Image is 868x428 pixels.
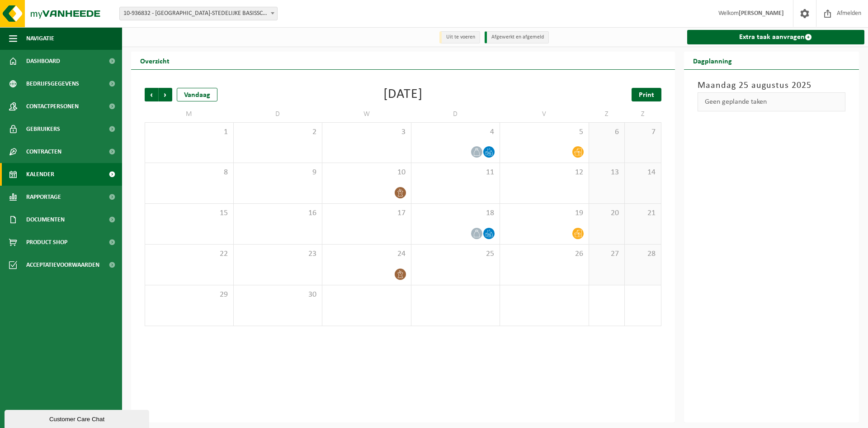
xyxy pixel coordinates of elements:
iframe: chat widget [5,408,151,428]
td: Z [589,106,625,122]
span: Contracten [26,140,61,163]
span: Gebruikers [26,118,60,140]
span: 1 [150,127,229,137]
span: 5 [505,127,584,137]
span: 4 [416,127,495,137]
a: Extra taak aanvragen [687,30,865,44]
a: Print [632,88,661,101]
span: 11 [416,168,495,178]
strong: [PERSON_NAME] [739,10,784,17]
h3: Maandag 25 augustus 2025 [698,79,846,92]
span: 24 [327,249,406,259]
span: 2 [238,127,318,137]
h2: Dagplanning [684,52,741,69]
h2: Overzicht [131,52,179,69]
span: 10 [327,168,406,178]
span: 18 [416,208,495,218]
span: 28 [629,249,656,259]
td: M [145,106,234,122]
td: V [500,106,589,122]
span: 27 [594,249,620,259]
span: 14 [629,168,656,178]
span: Rapportage [26,186,61,208]
span: 19 [505,208,584,218]
span: 26 [505,249,584,259]
span: 17 [327,208,406,218]
span: 30 [238,290,318,300]
td: W [322,106,411,122]
td: D [234,106,323,122]
td: D [411,106,500,122]
td: Z [625,106,661,122]
span: 3 [327,127,406,137]
div: Geen geplande taken [698,92,846,111]
span: 9 [238,168,318,178]
span: 7 [629,127,656,137]
span: Contactpersonen [26,95,79,118]
span: Navigatie [26,27,54,50]
span: 15 [150,208,229,218]
li: Afgewerkt en afgemeld [485,31,549,43]
span: 10-936832 - IMOG-STEDELIJKE BASISSCHOOL CENTRUM - HARELBEKE [119,7,278,20]
span: Vorige [145,88,158,101]
span: 20 [594,208,620,218]
span: 10-936832 - IMOG-STEDELIJKE BASISSCHOOL CENTRUM - HARELBEKE [120,7,277,20]
span: 8 [150,168,229,178]
span: 29 [150,290,229,300]
div: Vandaag [177,88,217,101]
span: Product Shop [26,231,67,254]
span: 12 [505,168,584,178]
span: Dashboard [26,50,60,72]
span: Kalender [26,163,54,186]
span: 6 [594,127,620,137]
span: 22 [150,249,229,259]
span: 13 [594,168,620,178]
span: 16 [238,208,318,218]
span: Bedrijfsgegevens [26,72,79,95]
span: 25 [416,249,495,259]
span: Documenten [26,208,65,231]
li: Uit te voeren [439,31,480,43]
span: 21 [629,208,656,218]
span: Volgende [159,88,172,101]
span: 23 [238,249,318,259]
div: [DATE] [383,88,423,101]
span: Acceptatievoorwaarden [26,254,99,276]
span: Print [639,91,654,99]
